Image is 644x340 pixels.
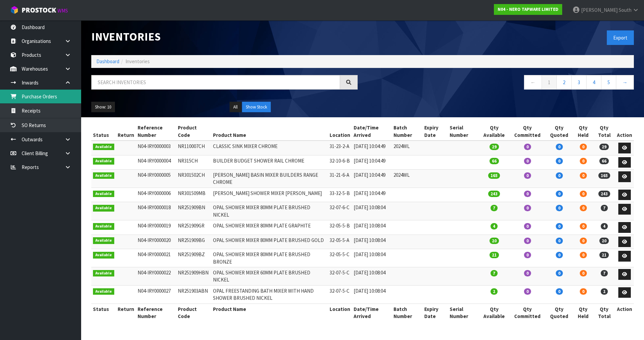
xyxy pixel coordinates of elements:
[392,141,423,155] td: 2024WL
[211,141,328,155] td: CLASSIC SINK MIXER CHROME
[328,170,352,188] td: 31-21-6-A
[571,75,587,90] a: 3
[352,220,391,235] td: [DATE] 10:08:04
[176,202,211,220] td: NR251909BN
[328,267,352,286] td: 32-07-5-C
[328,249,352,267] td: 32-05-5-C
[57,7,68,14] small: WMS
[176,249,211,267] td: NR251909BZ
[545,122,573,141] th: Qty Quoted
[556,205,563,211] span: 0
[176,285,211,303] td: NR251903ABN
[136,188,176,202] td: N04-IRY0000006
[136,122,176,141] th: Reference Number
[392,170,423,188] td: 2024WL
[580,158,587,164] span: 0
[93,191,114,197] span: Available
[10,6,19,14] img: cube-alt.png
[556,238,563,244] span: 0
[599,252,609,258] span: 21
[490,252,499,258] span: 21
[328,220,352,235] td: 32-05-5-B
[91,122,116,141] th: Status
[93,270,114,277] span: Available
[593,122,615,141] th: Qty Total
[136,235,176,249] td: N04-IRY0000020
[352,249,391,267] td: [DATE] 10:08:04
[176,235,211,249] td: NR251909BG
[211,249,328,267] td: OPAL SHOWER MIXER 80MM PLATE BRUSHED BRONZE
[542,75,557,90] a: 1
[593,303,615,321] th: Qty Total
[479,122,509,141] th: Qty Available
[556,144,563,150] span: 0
[580,172,587,179] span: 0
[580,252,587,258] span: 0
[556,191,563,197] span: 0
[580,191,587,197] span: 0
[93,237,114,244] span: Available
[490,238,499,244] span: 20
[423,122,448,141] th: Expiry Date
[491,205,498,211] span: 7
[328,202,352,220] td: 32-07-6-C
[490,144,499,150] span: 29
[524,270,531,276] span: 0
[136,220,176,235] td: N04-IRY0000019
[211,303,328,321] th: Product Name
[573,122,593,141] th: Qty Held
[556,158,563,164] span: 0
[498,6,558,12] strong: N04 - NERO TAPWARE LIMITED
[22,6,56,15] span: ProStock
[91,30,358,43] h1: Inventories
[352,141,391,155] td: [DATE] 10:04:49
[176,220,211,235] td: NR251909GR
[581,7,618,13] span: [PERSON_NAME]
[211,235,328,249] td: OPAL SHOWER MIXER 80MM PLATE BRUSHED GOLD
[91,75,340,90] input: Search inventories
[352,235,391,249] td: [DATE] 10:08:04
[136,285,176,303] td: N04-IRY0000027
[556,75,572,90] a: 2
[490,158,499,164] span: 66
[392,122,423,141] th: Batch Number
[580,205,587,211] span: 0
[328,122,352,141] th: Location
[615,122,634,141] th: Action
[116,303,136,321] th: Return
[580,270,587,276] span: 0
[601,223,608,229] span: 4
[524,205,531,211] span: 0
[524,238,531,244] span: 0
[328,303,352,321] th: Location
[230,102,241,113] button: All
[93,223,114,230] span: Available
[176,188,211,202] td: NR301509MB
[136,155,176,170] td: N04-IRY0000004
[211,155,328,170] td: BUILDER BUDGET SHOWER RAIL CHROME
[491,223,498,229] span: 4
[176,155,211,170] td: NR315CH
[556,288,563,295] span: 0
[619,7,631,13] span: South
[448,122,479,141] th: Serial Number
[423,303,448,321] th: Expiry Date
[328,235,352,249] td: 32-05-5-A
[580,223,587,229] span: 0
[488,172,500,179] span: 165
[479,303,509,321] th: Qty Available
[524,252,531,258] span: 0
[599,238,609,244] span: 20
[580,288,587,295] span: 0
[352,202,391,220] td: [DATE] 10:08:04
[176,170,211,188] td: NR301502CH
[448,303,479,321] th: Serial Number
[328,141,352,155] td: 31-23-2-A
[328,155,352,170] td: 32-10-6-B
[136,141,176,155] td: N04-IRY0000003
[509,303,545,321] th: Qty Committed
[211,188,328,202] td: [PERSON_NAME] SHOWER MIXER [PERSON_NAME]
[601,288,608,295] span: 2
[211,267,328,286] td: OPAL SHOWER MIXER 60MM PLATE BRUSHED NICKEL
[93,144,114,150] span: Available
